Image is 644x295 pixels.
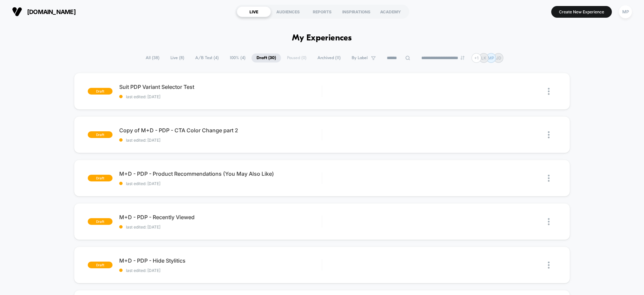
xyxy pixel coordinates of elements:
[141,53,164,62] span: All ( 38 )
[548,175,550,182] img: close
[237,6,271,17] div: LIVE
[27,8,76,15] span: [DOMAIN_NAME]
[496,55,501,60] p: JD
[119,257,322,264] span: M+D - PDP - Hide Stylitics
[119,138,322,143] span: last edited: [DATE]
[190,53,224,62] span: A/B Test ( 4 )
[460,56,464,60] img: end
[88,262,113,268] span: draft
[548,218,550,225] img: close
[617,5,634,19] button: MP
[12,7,22,17] img: Visually logo
[619,5,632,18] div: MP
[119,127,322,134] span: Copy of M+D - PDP - CTA Color Change part 2
[88,218,113,225] span: draft
[548,88,550,95] img: close
[352,55,368,60] span: By Label
[119,84,322,90] span: Suit PDP Variant Selector Test
[88,88,113,95] span: draft
[119,170,322,177] span: M+D - PDP - Product Recommendations (You May Also Like)
[88,175,113,181] span: draft
[225,53,251,62] span: 100% ( 4 )
[305,6,339,17] div: REPORTS
[548,131,550,138] img: close
[88,131,113,138] span: draft
[271,6,305,17] div: AUDIENCES
[339,6,373,17] div: INSPIRATIONS
[165,53,189,62] span: Live ( 8 )
[252,53,281,62] span: Draft ( 30 )
[373,6,408,17] div: ACADEMY
[119,94,322,99] span: last edited: [DATE]
[292,33,352,43] h1: My Experiences
[119,214,322,220] span: M+D - PDP - Recently Viewed
[548,262,550,269] img: close
[472,53,481,63] div: + 1
[10,6,78,17] button: [DOMAIN_NAME]
[119,181,322,186] span: last edited: [DATE]
[312,53,346,62] span: Archived ( 11 )
[119,225,322,230] span: last edited: [DATE]
[488,55,494,60] p: MP
[481,55,486,60] p: LK
[551,6,612,18] button: Create New Experience
[119,268,322,273] span: last edited: [DATE]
